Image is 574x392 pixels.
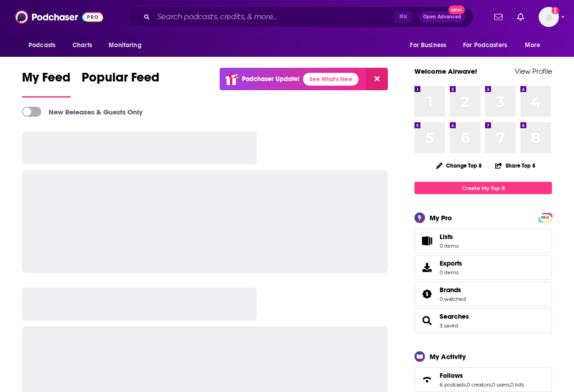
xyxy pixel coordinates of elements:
[22,37,67,54] button: open menu
[492,381,509,388] a: 0 users
[128,6,473,27] div: Search podcasts, credits, & more...
[15,8,103,26] img: Podchaser - Follow, Share and Rate Podcasts
[466,381,467,388] span: ,
[491,381,492,388] span: ,
[440,371,463,380] span: Follows
[510,381,524,388] a: 0 lists
[467,381,491,388] a: 0 creators
[414,308,552,333] span: Searches
[242,75,299,83] p: Podchaser Update!
[430,352,466,361] div: My Activity
[513,9,528,25] a: Show notifications dropdown
[495,157,536,174] button: Share Top 8
[403,37,458,54] button: open menu
[440,259,462,267] span: Exports
[66,37,98,54] a: Charts
[440,233,458,241] span: Lists
[418,314,436,327] a: Searches
[552,7,559,14] svg: Add a profile image
[519,37,552,54] button: open menu
[440,286,461,294] span: Brands
[440,286,466,294] a: Brands
[72,39,92,52] span: Charts
[418,373,436,386] a: Follows
[303,73,359,86] a: See What's New
[154,10,395,24] input: Search podcasts, credits, & more...
[419,11,465,22] button: Open AdvancedNew
[102,37,153,54] button: open menu
[525,39,541,52] span: More
[540,214,551,221] a: PRO
[440,233,453,241] span: Lists
[440,371,524,380] a: Follows
[414,255,552,280] a: Exports
[414,67,477,76] a: Welcome Airwave!
[491,9,506,25] a: Show notifications dropdown
[22,107,143,117] a: New Releases & Guests Only
[440,243,458,249] span: 0 items
[82,70,160,98] a: Popular Feed
[515,67,552,76] a: View Profile
[418,261,436,274] span: Exports
[539,7,559,27] img: User Profile
[540,214,551,221] span: PRO
[109,39,141,52] span: Monitoring
[410,39,446,52] span: For Business
[423,15,461,19] span: Open Advanced
[440,312,469,321] a: Searches
[28,39,55,52] span: Podcasts
[440,296,466,302] a: 0 watched
[395,11,412,23] span: ⌘ K
[440,322,458,329] a: 3 saved
[22,70,71,98] a: My Feed
[457,37,520,54] button: open menu
[414,229,552,253] a: Lists
[440,381,466,388] a: 6 podcasts
[414,282,552,306] span: Brands
[418,288,436,300] a: Brands
[414,367,552,392] span: Follows
[418,234,436,247] span: Lists
[539,7,559,27] button: Show profile menu
[448,5,465,14] span: New
[22,70,71,91] span: My Feed
[539,7,559,27] span: Logged in as AirwaveMedia
[82,70,160,91] span: Popular Feed
[440,269,462,276] span: 0 items
[463,39,507,52] span: For Podcasters
[414,182,552,194] a: Create My Top 8
[509,381,510,388] span: ,
[430,160,487,171] button: Change Top 8
[430,213,452,222] div: My Pro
